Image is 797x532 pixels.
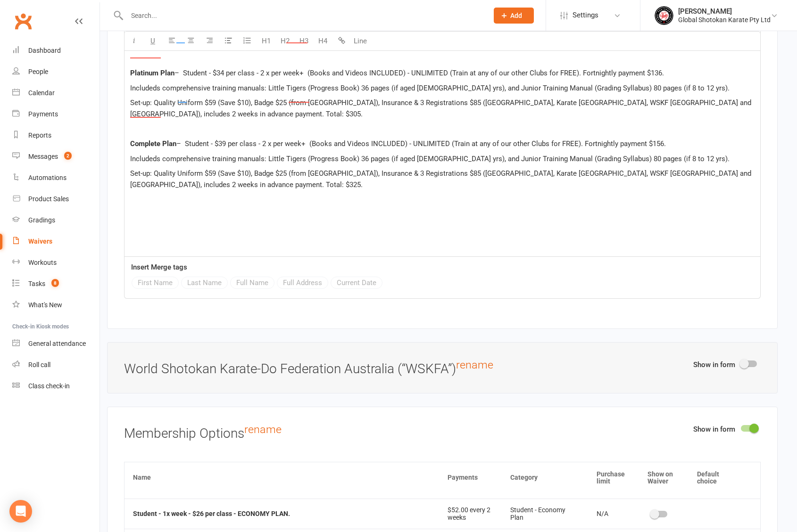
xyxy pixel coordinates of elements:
label: Insert Merge tags [131,262,187,273]
a: Payments [12,104,100,125]
a: People [12,61,100,82]
th: Purchase limit [588,462,639,494]
span: 8 [51,279,59,287]
div: Tasks [28,280,45,287]
th: Category [502,462,589,494]
span: – Student - $39 per class - 2 x per week+ (Books and Videos INCLUDED) - UNLIMITED (Train at any o... [176,139,666,148]
span: – Student - $34 per class - 2 x per week+ (Books and Videos INCLUDED) - UNLIMITED (Train at any o... [174,69,664,77]
a: Class kiosk mode [12,376,100,397]
div: Reports [28,131,51,139]
div: Waivers [28,237,52,245]
th: Name [125,462,439,494]
div: Gradings [28,216,55,224]
div: Roll call [28,361,50,368]
div: What's New [28,301,62,309]
div: Workouts [28,259,57,266]
button: Line [351,32,370,50]
span: Platinum Plan [130,69,174,77]
div: Global Shotokan Karate Pty Ltd [678,16,771,24]
a: Tasks 8 [12,273,100,295]
span: Includeds comprehensive training manuals: Little Tigers (Progress Book) 36 pages (if aged [DEMOGR... [130,155,730,163]
th: Default choice [689,462,737,494]
a: rename [456,358,493,371]
strong: Student - 1x week - $26 per class - ECONOMY PLAN. [133,510,290,517]
th: Show on Waiver [639,462,689,494]
a: Reports [12,125,100,146]
a: What's New [12,295,100,316]
a: Product Sales [12,188,100,210]
label: Show in form [693,424,735,435]
div: Dashboard [28,47,61,54]
span: U [150,37,155,45]
span: 2 [64,152,72,160]
h3: World Shotokan Karate-Do Federation Australia (“WSKFA”) [124,359,761,376]
div: People [28,68,48,75]
img: thumb_image1750234934.png [655,6,673,25]
span: Add [510,12,522,19]
a: Clubworx [11,9,35,33]
a: Calendar [12,82,100,104]
button: H3 [294,32,313,50]
span: Complete Plan [130,139,176,148]
a: Roll call [12,354,100,376]
button: Add [494,8,534,24]
div: Automations [28,174,66,181]
span: Includeds comprehensive training manuals: Little Tigers (Progress Book) 36 pages (if aged [DEMOGR... [130,84,730,92]
button: H4 [313,32,332,50]
button: H2 [275,32,294,50]
a: Automations [12,167,100,188]
h3: Membership Options [124,424,761,441]
div: Open Intercom Messenger [9,500,32,523]
a: rename [244,423,282,436]
div: General attendance [28,340,86,347]
div: Payments [28,110,58,118]
span: Settings [573,5,598,26]
div: $52.00 every 2 weeks [448,507,493,521]
th: Payments [439,462,501,494]
a: Gradings [12,210,100,231]
button: H1 [257,32,275,50]
input: Search... [124,9,482,22]
button: U [143,32,162,50]
a: Dashboard [12,40,100,61]
div: Class check-in [28,382,70,390]
div: [PERSON_NAME] [678,7,771,16]
a: Messages 2 [12,146,100,167]
span: Set-up: Quality Uniform $59 (Save $10), Badge $25 (from [GEOGRAPHIC_DATA]), Insurance & 3 Registr... [130,169,753,189]
a: General attendance kiosk mode [12,333,100,354]
td: Student - Economy Plan [502,499,589,529]
a: Workouts [12,252,100,273]
label: Show in form [693,359,735,370]
span: Set-up: Quality Uniform $59 (Save $10), Badge $25 (from [GEOGRAPHIC_DATA]), Insurance & 3 Registr... [130,98,753,118]
div: Calendar [28,89,55,97]
div: Product Sales [28,195,69,203]
a: Waivers [12,231,100,252]
div: Messages [28,153,58,160]
td: N/A [588,499,639,529]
